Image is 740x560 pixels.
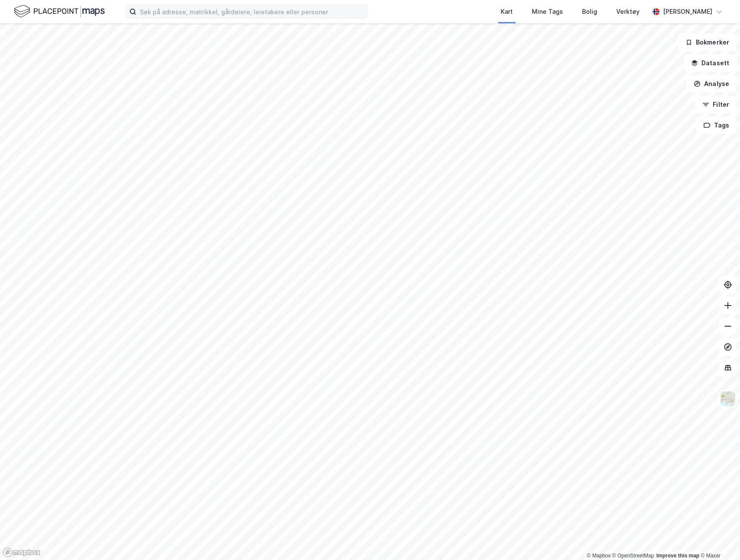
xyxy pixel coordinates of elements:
div: Kart [501,6,513,17]
a: Mapbox homepage [3,547,41,557]
img: Z [720,391,736,407]
div: [PERSON_NAME] [663,6,712,17]
iframe: Chat Widget [697,519,740,560]
input: Søk på adresse, matrikkel, gårdeiere, leietakere eller personer [136,5,367,18]
div: Verktøy [616,6,640,17]
button: Bokmerker [678,34,737,51]
a: Mapbox [587,553,611,559]
button: Analyse [686,75,737,92]
a: OpenStreetMap [612,553,654,559]
a: Improve this map [656,553,699,559]
button: Filter [695,96,737,113]
img: logo.f888ab2527a4732fd821a326f86c7f29.svg [14,4,105,19]
div: Bolig [582,6,597,17]
div: Mine Tags [532,6,563,17]
button: Tags [696,117,737,134]
button: Datasett [684,54,737,72]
